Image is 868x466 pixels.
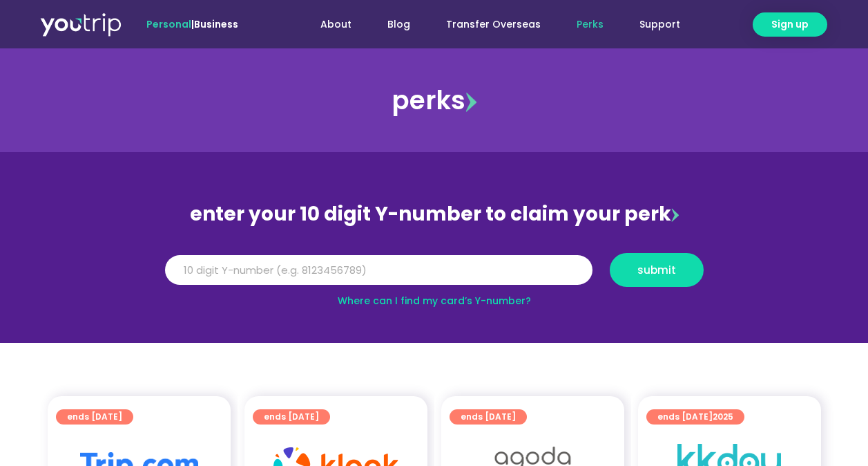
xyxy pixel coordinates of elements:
a: Sign up [753,12,827,37]
a: ends [DATE] [450,409,527,425]
span: | [146,17,238,31]
a: Blog [369,12,428,37]
form: Y Number [165,253,704,297]
span: ends [DATE] [657,409,733,425]
span: Sign up [771,17,809,32]
a: Perks [559,12,621,37]
span: ends [DATE] [461,409,516,425]
nav: Menu [276,12,698,37]
span: submit [637,265,676,275]
a: Where can I find my card’s Y-number? [338,294,531,308]
span: 2025 [713,411,733,422]
a: ends [DATE]2025 [646,409,744,425]
div: enter your 10 digit Y-number to claim your perk [158,196,711,232]
a: Transfer Overseas [428,12,559,37]
span: ends [DATE] [264,409,319,425]
span: ends [DATE] [67,409,122,425]
a: Business [194,17,238,31]
span: Personal [146,17,191,31]
a: ends [DATE] [56,409,133,425]
input: 10 digit Y-number (e.g. 8123456789) [165,255,592,286]
a: Support [621,12,698,37]
a: About [302,12,369,37]
button: submit [610,253,704,287]
a: ends [DATE] [253,409,330,425]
